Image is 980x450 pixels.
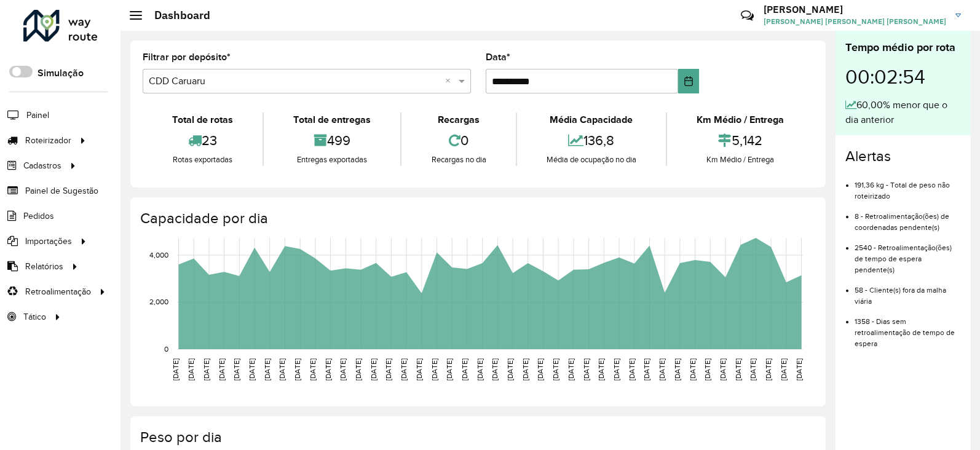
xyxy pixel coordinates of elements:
span: Painel [26,109,49,122]
text: [DATE] [749,358,757,381]
h4: Alertas [845,148,961,165]
div: Tempo médio por rota [845,39,961,56]
div: Média Capacidade [520,112,663,127]
text: [DATE] [430,358,438,381]
li: 191,36 kg - Total de peso não roteirizado [855,170,961,202]
text: [DATE] [734,358,742,381]
text: [DATE] [400,358,408,381]
h3: [PERSON_NAME] [764,4,946,15]
span: Pedidos [23,210,54,223]
text: [DATE] [795,358,803,381]
div: 499 [267,127,397,154]
text: [DATE] [597,358,605,381]
div: 00:02:54 [845,56,961,98]
span: Cadastros [23,159,61,172]
text: [DATE] [339,358,347,381]
span: Importações [25,235,72,248]
div: Recargas [405,112,512,127]
label: Data [486,50,510,65]
text: [DATE] [582,358,590,381]
div: 5,142 [670,127,810,154]
span: Tático [23,310,46,323]
button: Choose Date [678,69,699,93]
text: [DATE] [551,358,559,381]
text: [DATE] [628,358,636,381]
text: 2,000 [149,298,168,306]
div: Recargas no dia [405,154,512,166]
div: 23 [146,127,259,154]
text: [DATE] [780,358,788,381]
div: Média de ocupação no dia [520,154,663,166]
text: [DATE] [673,358,681,381]
h4: Capacidade por dia [140,210,813,227]
text: [DATE] [309,358,317,381]
text: [DATE] [354,358,362,381]
h2: Dashboard [142,9,210,22]
div: Km Médio / Entrega [670,112,810,127]
div: 0 [405,127,512,154]
text: [DATE] [612,358,620,381]
li: 8 - Retroalimentação(ões) de coordenadas pendente(s) [855,202,961,233]
text: [DATE] [536,358,544,381]
text: [DATE] [263,358,271,381]
span: Retroalimentação [25,285,91,298]
div: 136,8 [520,127,663,154]
span: Clear all [445,74,456,89]
text: [DATE] [445,358,453,381]
div: Total de entregas [267,112,397,127]
span: [PERSON_NAME] [PERSON_NAME] [PERSON_NAME] [764,16,946,27]
text: [DATE] [764,358,772,381]
text: [DATE] [218,358,226,381]
li: 58 - Cliente(s) fora da malha viária [855,275,961,307]
text: [DATE] [476,358,484,381]
label: Simulação [38,66,84,81]
span: Roteirizador [25,134,71,147]
span: Painel de Sugestão [25,184,98,197]
text: [DATE] [324,358,332,381]
text: [DATE] [384,358,392,381]
a: Contato Rápido [734,2,761,29]
text: [DATE] [567,358,575,381]
div: Total de rotas [146,112,259,127]
text: [DATE] [719,358,727,381]
text: [DATE] [658,358,666,381]
text: 0 [164,345,168,353]
text: [DATE] [187,358,195,381]
div: Km Médio / Entrega [670,154,810,166]
text: [DATE] [202,358,210,381]
li: 1358 - Dias sem retroalimentação de tempo de espera [855,307,961,349]
div: Entregas exportadas [267,154,397,166]
text: [DATE] [506,358,514,381]
text: [DATE] [369,358,377,381]
text: [DATE] [642,358,650,381]
label: Filtrar por depósito [143,50,231,65]
div: 60,00% menor que o dia anterior [845,98,961,127]
text: [DATE] [521,358,529,381]
text: [DATE] [278,358,286,381]
span: Relatórios [25,260,63,273]
text: [DATE] [491,358,499,381]
text: [DATE] [703,358,711,381]
text: [DATE] [232,358,240,381]
h4: Peso por dia [140,428,813,446]
text: [DATE] [248,358,256,381]
text: [DATE] [415,358,423,381]
div: Rotas exportadas [146,154,259,166]
text: 4,000 [149,251,168,259]
text: [DATE] [172,358,180,381]
li: 2540 - Retroalimentação(ões) de tempo de espera pendente(s) [855,233,961,275]
text: [DATE] [460,358,468,381]
text: [DATE] [689,358,697,381]
text: [DATE] [293,358,301,381]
